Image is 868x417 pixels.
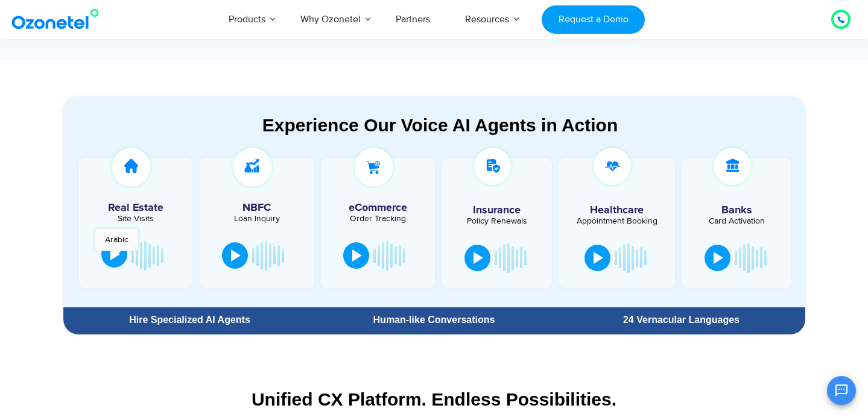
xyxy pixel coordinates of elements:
[568,217,666,225] div: Appointment Booking
[69,389,799,410] div: Unified CX Platform. Endless Possibilities.
[542,5,645,34] a: Request a Demo
[688,217,786,225] div: Card Activation
[448,217,546,225] div: Policy Renewals
[448,205,546,216] h5: Insurance
[827,376,856,405] button: Open chat
[85,202,187,213] h5: Real Estate
[69,315,311,325] div: Hire Specialized AI Agents
[563,315,799,325] div: 24 Vernacular Languages
[85,215,187,223] div: Site Visits
[568,205,666,216] h5: Healthcare
[206,202,308,213] h5: NBFC
[316,315,551,325] div: Human-like Conversations
[206,215,308,223] div: Loan Inquiry
[327,202,429,213] h5: eCommerce
[688,205,786,216] h5: Banks
[327,215,429,223] div: Order Tracking
[75,114,805,136] div: Experience Our Voice AI Agents in Action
